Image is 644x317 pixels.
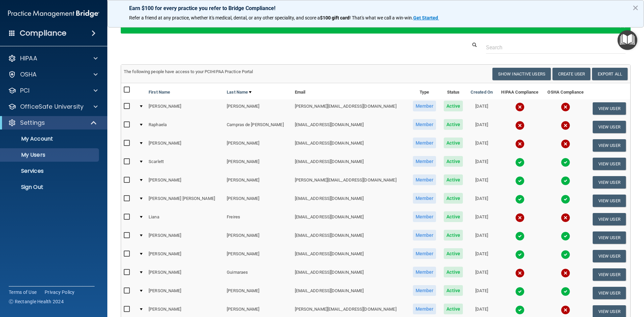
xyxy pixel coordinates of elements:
img: tick.e7d51cea.svg [561,158,570,167]
th: Type [409,83,440,99]
span: The following people have access to your PCIHIPAA Practice Portal [124,69,253,74]
a: Created On [471,88,493,96]
span: Active [444,156,463,167]
td: [EMAIL_ADDRESS][DOMAIN_NAME] [292,210,409,228]
td: [PERSON_NAME] [146,228,224,247]
img: cross.ca9f0e7f.svg [561,305,570,315]
td: [PERSON_NAME] [146,99,224,118]
span: Member [413,174,436,185]
span: Active [444,211,463,222]
button: View User [593,231,626,244]
button: Close [632,2,639,13]
span: Active [444,101,463,111]
span: Member [413,230,436,241]
img: tick.e7d51cea.svg [561,250,570,259]
a: Get Started [413,15,439,20]
img: PMB logo [8,7,99,20]
span: Member [413,304,436,314]
td: [PERSON_NAME] [146,265,224,284]
a: Privacy Policy [45,289,75,296]
p: My Account [4,136,96,142]
span: Active [444,193,463,204]
td: [DATE] [467,228,496,247]
input: Search [486,41,626,54]
p: My Users [4,152,96,158]
span: Active [444,119,463,130]
span: Member [413,248,436,259]
button: Open Resource Center [618,30,637,50]
a: OfficeSafe University [8,103,98,111]
img: tick.e7d51cea.svg [515,287,525,296]
span: Active [444,174,463,185]
td: Guimaraes [224,265,292,284]
img: tick.e7d51cea.svg [561,231,570,241]
button: View User [593,121,626,133]
th: OSHA Compliance [543,83,588,99]
td: [PERSON_NAME] [224,284,292,302]
td: [EMAIL_ADDRESS][DOMAIN_NAME] [292,118,409,136]
td: [PERSON_NAME] [224,173,292,192]
td: [EMAIL_ADDRESS][DOMAIN_NAME] [292,136,409,155]
img: tick.e7d51cea.svg [515,176,525,186]
img: tick.e7d51cea.svg [561,176,570,186]
span: Active [444,267,463,277]
p: HIPAA [20,54,37,62]
span: Member [413,285,436,296]
td: [PERSON_NAME] [PERSON_NAME] [146,192,224,210]
img: tick.e7d51cea.svg [515,231,525,241]
td: [PERSON_NAME] [224,136,292,155]
td: [PERSON_NAME] [224,192,292,210]
p: PCI [20,87,30,95]
a: Last Name [227,88,252,96]
img: cross.ca9f0e7f.svg [561,268,570,278]
td: [PERSON_NAME] [224,247,292,265]
button: Create User [552,68,590,80]
button: View User [593,268,626,281]
td: [PERSON_NAME] [146,247,224,265]
td: [PERSON_NAME] [146,136,224,155]
span: Active [444,248,463,259]
h4: Compliance [20,29,66,38]
button: View User [593,250,626,262]
a: Terms of Use [9,289,37,296]
span: Ⓒ Rectangle Health 2024 [9,298,64,305]
p: OSHA [20,70,37,78]
th: Status [440,83,467,99]
img: cross.ca9f0e7f.svg [561,139,570,149]
img: tick.e7d51cea.svg [561,195,570,204]
span: Active [444,304,463,314]
img: tick.e7d51cea.svg [561,287,570,296]
td: [PERSON_NAME] [224,99,292,118]
td: [EMAIL_ADDRESS][DOMAIN_NAME] [292,284,409,302]
a: OSHA [8,70,98,78]
button: View User [593,213,626,225]
td: Freires [224,210,292,228]
p: Sign Out [4,184,96,191]
a: Settings [8,119,97,127]
span: ! That's what we call a win-win. [350,15,413,20]
img: tick.e7d51cea.svg [515,305,525,315]
td: [DATE] [467,284,496,302]
button: Show Inactive Users [492,68,551,80]
span: Member [413,101,436,111]
td: [PERSON_NAME][EMAIL_ADDRESS][DOMAIN_NAME] [292,173,409,192]
th: HIPAA Compliance [497,83,543,99]
td: [EMAIL_ADDRESS][DOMAIN_NAME] [292,265,409,284]
td: [DATE] [467,247,496,265]
button: View User [593,102,626,115]
span: Active [444,285,463,296]
td: [EMAIL_ADDRESS][DOMAIN_NAME] [292,228,409,247]
a: HIPAA [8,54,98,62]
td: [EMAIL_ADDRESS][DOMAIN_NAME] [292,247,409,265]
td: [EMAIL_ADDRESS][DOMAIN_NAME] [292,192,409,210]
button: View User [593,287,626,299]
a: PCI [8,87,98,95]
span: Refer a friend at any practice, whether it's medical, dental, or any other speciality, and score a [129,15,320,20]
img: tick.e7d51cea.svg [515,250,525,259]
span: Active [444,138,463,148]
td: [PERSON_NAME][EMAIL_ADDRESS][DOMAIN_NAME] [292,99,409,118]
td: [PERSON_NAME] [146,284,224,302]
td: Campras de [PERSON_NAME] [224,118,292,136]
td: Raphaela [146,118,224,136]
td: Liana [146,210,224,228]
